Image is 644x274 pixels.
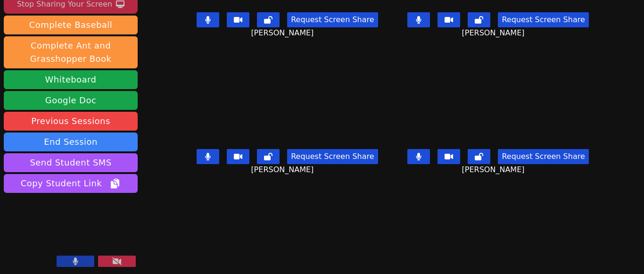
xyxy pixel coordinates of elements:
[4,16,138,34] button: Complete Baseball
[4,174,138,193] button: Copy Student Link
[287,12,378,27] button: Request Screen Share
[4,133,138,151] button: End Session
[498,149,588,164] button: Request Screen Share
[4,36,138,68] button: Complete Ant and Grasshopper Book
[4,70,138,89] button: Whiteboard
[498,12,588,27] button: Request Screen Share
[4,153,138,172] button: Send Student SMS
[251,164,316,175] span: [PERSON_NAME]
[287,149,378,164] button: Request Screen Share
[462,164,527,175] span: [PERSON_NAME]
[251,27,316,39] span: [PERSON_NAME]
[4,91,138,110] a: Google Doc
[4,112,138,131] a: Previous Sessions
[21,177,121,190] span: Copy Student Link
[462,27,527,39] span: [PERSON_NAME]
